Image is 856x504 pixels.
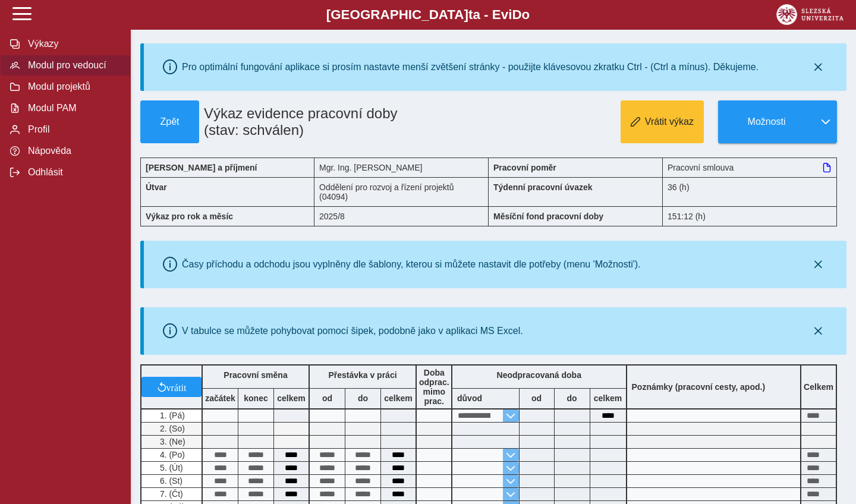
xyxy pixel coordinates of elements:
[182,259,641,270] div: Časy příchodu a odchodu jsou vyplněny dle šablony, kterou si můžete nastavit dle potřeby (menu 'M...
[158,450,185,459] span: 4. (Po)
[166,382,187,392] span: vrátit
[728,116,805,127] span: Možnosti
[199,100,435,143] h1: Výkaz evidence pracovní doby (stav: schválen)
[555,393,590,403] b: do
[314,206,489,226] div: 2025/8
[328,370,396,380] b: Přestávka v práci
[314,177,489,206] div: Oddělení pro rozvoj a řízení projektů (04094)
[663,177,837,206] div: 36 (h)
[520,393,554,403] b: od
[24,103,121,114] span: Modul PAM
[140,100,199,143] button: Zpět
[497,370,581,380] b: Neodpracovaná doba
[182,62,759,73] div: Pro optimální fungování aplikace si prosím nastavte menší zvětšení stránky - použijte klávesovou ...
[512,7,521,22] span: D
[203,393,238,403] b: začátek
[627,382,770,392] b: Poznámky (pracovní cesty, apod.)
[141,377,202,397] button: vrátit
[663,206,837,226] div: 151:12 (h)
[457,393,482,403] b: důvod
[146,182,167,192] b: Útvar
[314,157,489,177] div: Mgr. Ing. [PERSON_NAME]
[419,368,449,406] b: Doba odprac. mimo prac.
[24,81,121,92] span: Modul projektů
[24,60,121,71] span: Modul pro vedoucí
[621,100,704,143] button: Vrátit výkaz
[238,393,273,403] b: konec
[522,7,530,22] span: o
[24,167,121,178] span: Odhlásit
[310,393,345,403] b: od
[146,163,257,172] b: [PERSON_NAME] a příjmení
[158,476,182,486] span: 6. (St)
[24,146,121,156] span: Nápověda
[158,463,183,472] span: 5. (Út)
[274,393,309,403] b: celkem
[590,393,626,403] b: celkem
[381,393,416,403] b: celkem
[158,411,185,420] span: 1. (Pá)
[493,212,603,221] b: Měsíční fond pracovní doby
[182,326,523,336] div: V tabulce se můžete pohybovat pomocí šipek, podobně jako v aplikaci MS Excel.
[468,7,473,22] span: t
[158,489,183,499] span: 7. (Čt)
[146,116,194,127] span: Zpět
[146,212,233,221] b: Výkaz pro rok a měsíc
[493,163,556,172] b: Pracovní poměr
[224,370,287,380] b: Pracovní směna
[493,182,593,192] b: Týdenní pracovní úvazek
[158,437,185,446] span: 3. (Ne)
[36,7,820,23] b: [GEOGRAPHIC_DATA] a - Evi
[645,116,694,127] span: Vrátit výkaz
[804,382,833,392] b: Celkem
[718,100,814,143] button: Možnosti
[24,124,121,135] span: Profil
[345,393,380,403] b: do
[24,39,121,49] span: Výkazy
[158,424,185,433] span: 2. (So)
[663,157,837,177] div: Pracovní smlouva
[776,4,844,25] img: logo_web_su.png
